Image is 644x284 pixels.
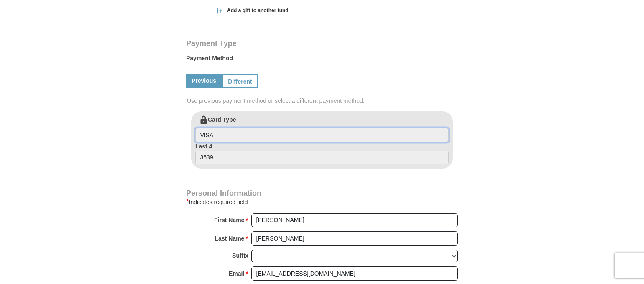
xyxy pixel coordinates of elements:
label: Payment Method [186,54,458,67]
strong: Last Name [215,233,245,244]
input: Card Type [195,128,449,142]
strong: Email [229,268,244,279]
a: Different [222,74,258,88]
span: Add a gift to another fund [224,7,289,14]
label: Last 4 [195,142,449,165]
h4: Payment Type [186,40,458,47]
span: Use previous payment method or select a different payment method. [187,97,459,105]
label: Card Type [195,115,449,142]
input: Last 4 [195,151,449,165]
strong: First Name [214,214,244,226]
div: Indicates required field [186,197,458,207]
strong: Suffix [232,250,248,261]
h4: Personal Information [186,190,458,197]
a: Previous [186,74,222,88]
